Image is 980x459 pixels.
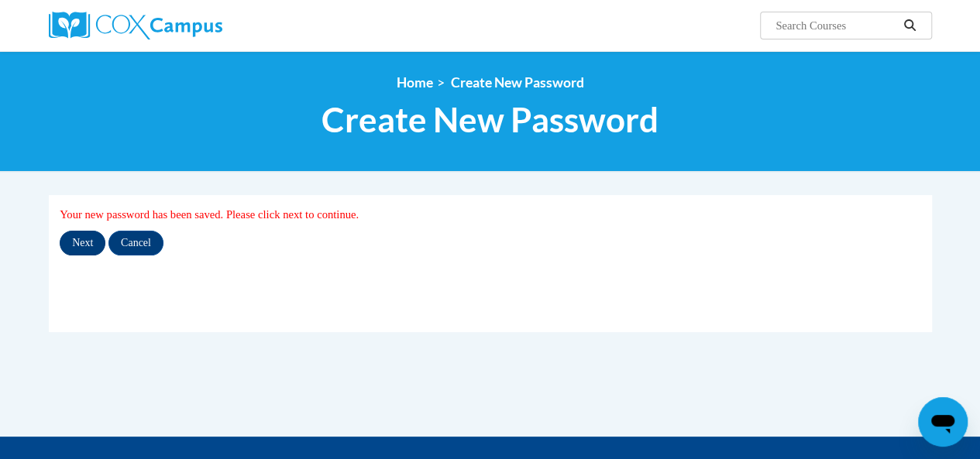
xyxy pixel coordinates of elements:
input: Search Courses [774,16,898,35]
span: Create New Password [322,99,658,140]
a: Cox Campus [49,12,328,39]
input: Cancel [108,231,163,255]
input: Next [60,231,105,255]
span: Create New Password [451,74,584,91]
img: Cox Campus [49,12,222,39]
iframe: Button to launch messaging window [918,397,968,447]
span: Your new password has been saved. Please click next to continue. [60,208,359,221]
button: Search [898,16,921,35]
a: Home [397,74,433,91]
